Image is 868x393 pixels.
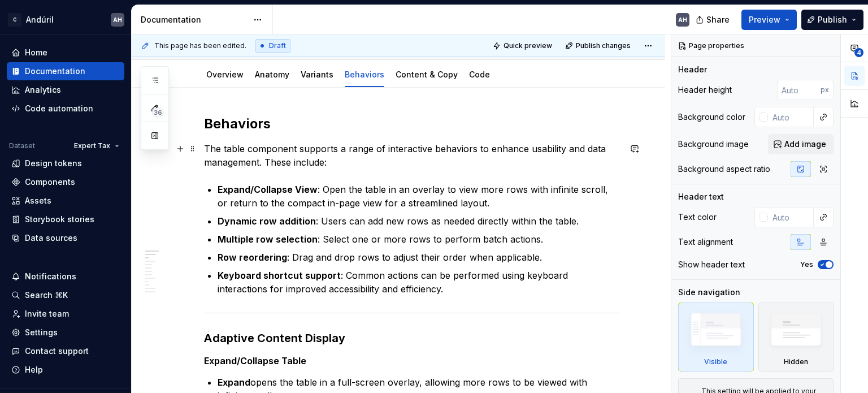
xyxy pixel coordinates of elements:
div: Storybook stories [25,214,94,225]
strong: Expand/Collapse Table [204,355,306,366]
a: Code [469,70,490,79]
a: Anatomy [255,70,289,79]
a: Settings [7,323,124,342]
div: Design tokens [25,158,82,169]
div: Header text [678,191,724,202]
a: Code automation [7,100,124,118]
button: Help [7,361,124,379]
a: Data sources [7,229,124,247]
a: Design tokens [7,154,124,172]
label: Yes [800,260,813,269]
div: Dataset [9,141,35,150]
div: Hidden [758,303,834,372]
div: Documentation [141,14,248,25]
div: Content & Copy [391,62,462,86]
span: Publish changes [576,41,631,50]
span: Share [706,14,730,25]
button: Publish changes [562,38,636,54]
div: Anatomy [250,62,294,86]
strong: Expand [218,377,250,388]
a: Variants [301,70,333,79]
strong: Expand/Collapse View [218,184,318,195]
a: Invite team [7,305,124,323]
button: Contact support [7,342,124,360]
input: Auto [768,107,814,127]
p: : Users can add new rows as needed directly within the table. [218,214,620,228]
div: Visible [704,357,727,366]
div: Settings [25,327,58,338]
div: Search ⌘K [25,290,68,301]
div: Background aspect ratio [678,163,770,175]
span: Preview [749,14,780,25]
a: Overview [206,70,244,79]
p: : Common actions can be performed using keyboard interactions for improved accessibility and effi... [218,269,620,296]
div: Assets [25,195,51,206]
span: Draft [269,41,286,50]
div: Text color [678,211,717,223]
div: Code automation [25,103,93,114]
button: Share [690,10,737,30]
span: Quick preview [504,41,552,50]
button: CAndúrilAH [2,7,129,32]
span: Expert Tax [74,141,110,150]
button: Search ⌘K [7,286,124,304]
div: Components [25,176,75,188]
div: Hidden [784,357,808,366]
div: Andúril [26,14,54,25]
div: Analytics [25,84,61,96]
button: Add image [768,134,834,154]
a: Documentation [7,62,124,80]
span: Add image [784,139,826,150]
p: The table component supports a range of interactive behaviors to enhance usability and data manag... [204,142,620,169]
p: : Select one or more rows to perform batch actions. [218,232,620,246]
button: Quick preview [489,38,557,54]
a: Home [7,44,124,62]
p: : Open the table in an overlay to view more rows with infinite scroll, or return to the compact i... [218,183,620,210]
p: : Drag and drop rows to adjust their order when applicable. [218,251,620,264]
a: Behaviors [345,70,384,79]
strong: Multiple row selection [218,234,318,245]
div: Text alignment [678,236,733,248]
div: Data sources [25,232,77,244]
a: Content & Copy [396,70,458,79]
strong: Keyboard shortcut support [218,270,341,281]
p: px [821,85,829,94]
strong: Adaptive Content Display [204,331,345,345]
button: Expert Tax [69,138,124,154]
div: Contact support [25,346,89,357]
div: Documentation [25,66,85,77]
strong: Dynamic row addition [218,215,316,227]
div: Home [25,47,47,58]
div: Background image [678,139,749,150]
a: Storybook stories [7,210,124,228]
input: Auto [768,207,814,227]
div: Code [465,62,494,86]
div: Invite team [25,308,69,319]
div: Side navigation [678,287,740,298]
button: Notifications [7,267,124,286]
span: This page has been edited. [154,41,246,50]
div: Overview [202,62,248,86]
button: Publish [801,10,863,30]
div: Visible [678,303,754,372]
a: Assets [7,192,124,210]
div: AH [113,15,122,24]
div: Header [678,64,707,75]
div: Show header text [678,259,745,270]
div: Notifications [25,271,76,282]
div: Background color [678,111,745,123]
div: C [8,13,21,27]
span: 36 [152,108,164,117]
a: Analytics [7,81,124,99]
div: Help [25,364,43,375]
strong: Behaviors [204,115,271,132]
a: Components [7,173,124,191]
input: Auto [777,80,821,100]
div: Behaviors [340,62,389,86]
button: Preview [741,10,797,30]
span: 4 [854,48,863,57]
div: AH [678,15,687,24]
div: Variants [296,62,338,86]
div: Header height [678,84,732,96]
span: Publish [818,14,847,25]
